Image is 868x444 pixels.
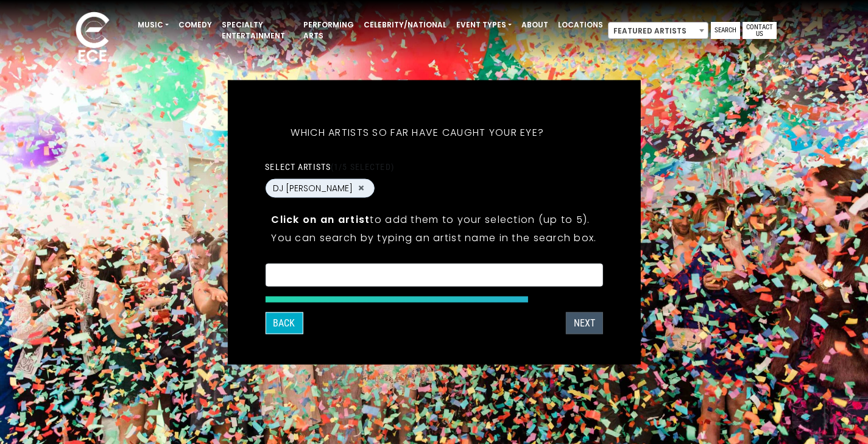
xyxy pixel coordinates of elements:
a: Performing Arts [298,15,359,46]
a: Celebrity/National [359,15,451,35]
h5: Which artists so far have caught your eye? [265,110,570,154]
button: Back [265,312,303,334]
a: Specialty Entertainment [217,15,298,46]
a: Locations [553,15,608,35]
a: About [517,15,553,35]
span: DJ [PERSON_NAME] [273,181,353,194]
label: Select artists [265,161,393,172]
a: Contact Us [743,22,777,39]
span: Featured Artists [608,22,708,39]
a: Music [133,15,174,35]
strong: Click on an artist [271,212,370,226]
textarea: Search [273,271,595,282]
a: Event Types [451,15,517,35]
span: (1/5 selected) [331,161,394,171]
p: You can search by typing an artist name in the search box. [271,230,596,245]
img: ece_new_logo_whitev2-1.png [62,9,123,68]
button: Remove DJ Blaze [356,183,366,194]
a: Search [711,22,740,39]
p: to add them to your selection (up to 5). [271,211,596,227]
span: Featured Artists [609,23,708,40]
button: Next [566,312,603,334]
a: Comedy [174,15,217,35]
